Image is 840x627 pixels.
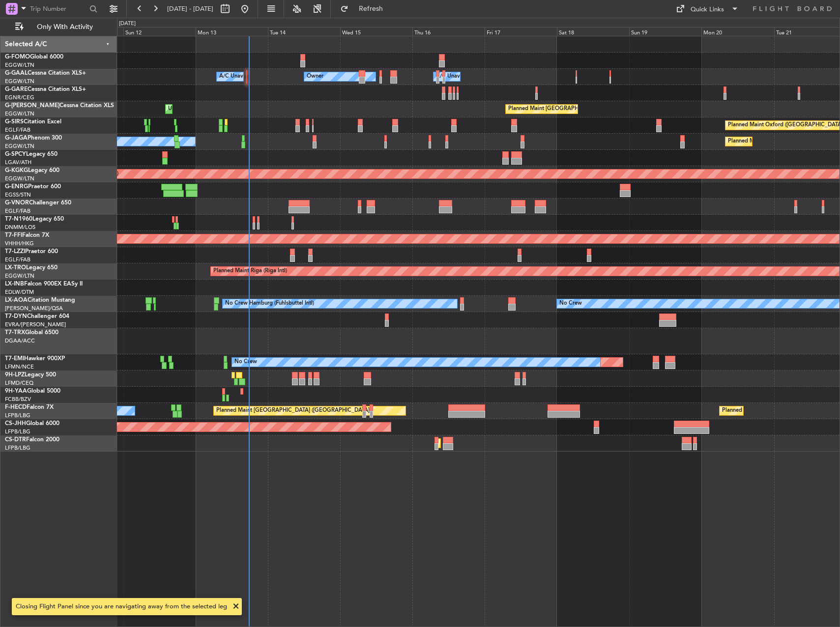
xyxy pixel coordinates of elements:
span: F-HECD [5,404,27,410]
span: CS-JHH [5,421,26,427]
span: G-VNOR [5,200,29,206]
div: No Crew [234,355,257,370]
a: EDLW/DTM [5,288,34,296]
a: G-GAALCessna Citation XLS+ [5,70,86,76]
a: LX-INBFalcon 900EX EASy II [5,281,83,287]
div: Fri 17 [485,27,557,36]
a: G-VNORChallenger 650 [5,200,71,206]
div: No Crew [559,296,582,311]
span: G-FOMO [5,54,30,60]
a: EGLF/FAB [5,207,30,215]
a: LFMN/NCE [5,363,34,370]
a: T7-N1960Legacy 650 [5,216,64,222]
a: EGLF/FAB [5,126,30,134]
a: CS-DTRFalcon 2000 [5,437,59,443]
span: [DATE] - [DATE] [167,4,213,13]
div: A/C Unavailable [219,69,260,84]
a: T7-EMIHawker 900XP [5,356,65,362]
div: Planned Maint [GEOGRAPHIC_DATA] ([GEOGRAPHIC_DATA]) [216,403,371,418]
div: Closing Flight Panel since you are navigating away from the selected leg [16,602,227,612]
a: T7-TRXGlobal 6500 [5,330,58,336]
span: G-SPCY [5,151,26,157]
a: LX-AOACitation Mustang [5,297,75,303]
span: Only With Activity [26,24,104,30]
a: T7-LZZIPraetor 600 [5,249,58,255]
span: G-SIRS [5,119,24,125]
div: Unplanned Maint [GEOGRAPHIC_DATA] ([GEOGRAPHIC_DATA]) [168,102,330,116]
span: LX-TRO [5,265,26,271]
div: No Crew Hamburg (Fuhlsbuttel Intl) [225,296,314,311]
div: Thu 16 [412,27,485,36]
span: T7-EMI [5,356,24,362]
span: G-GAAL [5,70,28,76]
a: EGGW/LTN [5,110,34,117]
a: G-GARECessna Citation XLS+ [5,86,86,92]
span: T7-DYN [5,313,27,319]
a: DNMM/LOS [5,224,35,231]
a: G-FOMOGlobal 6000 [5,54,63,60]
a: LFMD/CEQ [5,379,33,387]
button: Quick Links [671,1,744,17]
a: FCBB/BZV [5,396,31,403]
a: F-HECDFalcon 7X [5,404,54,410]
span: T7-LZZI [5,249,25,255]
span: LX-INB [5,281,24,287]
a: EGSS/STN [5,191,31,199]
a: G-SIRSCitation Excel [5,119,61,125]
a: [PERSON_NAME]/QSA [5,305,63,312]
input: Trip Number [30,1,87,16]
a: EGGW/LTN [5,61,34,69]
a: EGLF/FAB [5,256,30,263]
span: 9H-YAA [5,388,27,394]
div: A/C Unavailable [436,69,477,84]
span: G-ENRG [5,184,28,190]
span: G-GARE [5,86,28,92]
span: G-[PERSON_NAME] [5,103,59,109]
a: 9H-LPZLegacy 500 [5,372,56,378]
div: Planned Maint [GEOGRAPHIC_DATA] ([GEOGRAPHIC_DATA]) [508,102,663,116]
div: Wed 15 [340,27,412,36]
div: [DATE] [119,20,136,28]
a: LFPB/LBG [5,428,30,435]
a: G-[PERSON_NAME]Cessna Citation XLS [5,103,114,109]
div: Sun 12 [123,27,196,36]
span: LX-AOA [5,297,28,303]
a: EGGW/LTN [5,272,34,280]
a: EGGW/LTN [5,175,34,182]
span: T7-FFI [5,232,22,238]
a: VHHH/HKG [5,240,34,247]
a: 9H-YAAGlobal 5000 [5,388,60,394]
a: CS-JHHGlobal 6000 [5,421,59,427]
a: T7-FFIFalcon 7X [5,232,49,238]
span: T7-TRX [5,330,25,336]
span: 9H-LPZ [5,372,25,378]
span: T7-N1960 [5,216,32,222]
a: LX-TROLegacy 650 [5,265,58,271]
span: G-JAGA [5,135,28,141]
button: Refresh [336,1,395,17]
span: Refresh [350,5,392,12]
a: G-KGKGLegacy 600 [5,168,59,173]
a: EGGW/LTN [5,78,34,85]
span: G-KGKG [5,168,28,173]
span: CS-DTR [5,437,26,443]
a: G-JAGAPhenom 300 [5,135,62,141]
button: Only With Activity [11,19,107,35]
a: EGGW/LTN [5,142,34,150]
a: DGAA/ACC [5,337,35,344]
a: LFPB/LBG [5,412,30,419]
a: LGAV/ATH [5,159,31,166]
a: EGNR/CEG [5,94,34,101]
a: G-SPCYLegacy 650 [5,151,58,157]
div: Mon 13 [196,27,268,36]
div: Sat 18 [557,27,629,36]
a: EVRA/[PERSON_NAME] [5,321,66,328]
a: LFPB/LBG [5,444,30,452]
div: Sun 19 [629,27,701,36]
div: Quick Links [691,5,724,15]
div: Tue 14 [268,27,340,36]
div: Mon 20 [701,27,774,36]
div: Planned Maint Riga (Riga Intl) [213,264,287,279]
a: G-ENRGPraetor 600 [5,184,61,190]
div: Owner [307,69,323,84]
